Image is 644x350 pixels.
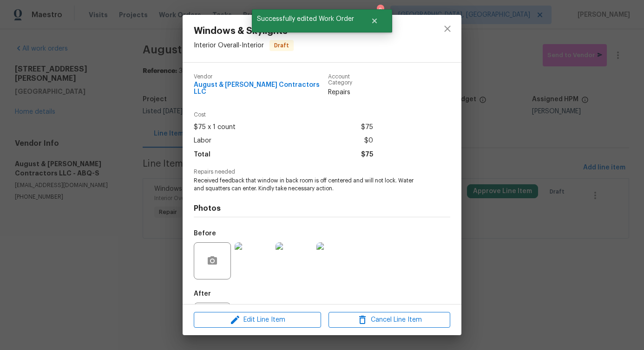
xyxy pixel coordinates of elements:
span: Labor [194,134,211,148]
span: $75 [361,148,373,162]
span: Successfully edited Work Order [252,9,359,29]
h5: Before [194,230,216,237]
span: Cost [194,112,373,118]
span: Windows & Skylights [194,26,294,36]
span: $0 [364,134,373,148]
span: Interior Overall - Interior [194,42,264,49]
button: close [436,18,459,40]
span: Cancel Line Item [331,314,447,326]
div: 2 [377,6,383,15]
span: Total [194,148,210,162]
span: Repairs [328,88,374,97]
span: $75 [361,121,373,134]
span: Account Category [328,74,374,86]
span: $75 x 1 count [194,121,236,134]
span: Draft [270,41,293,50]
button: Cancel Line Item [329,312,450,328]
span: Vendor [194,74,328,80]
button: Close [359,12,390,30]
span: Received feedback that window in back room is off centered and will not lock. Water and squatters... [194,177,425,193]
button: Edit Line Item [194,312,321,328]
h5: After [194,291,211,297]
span: Repairs needed [194,169,450,175]
h4: Photos [194,204,450,213]
span: Edit Line Item [197,314,318,326]
span: August & [PERSON_NAME] Contractors LLC [194,82,328,96]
